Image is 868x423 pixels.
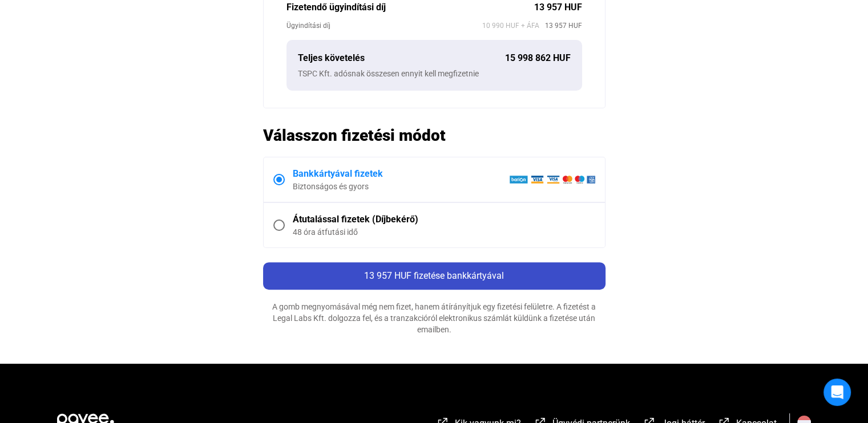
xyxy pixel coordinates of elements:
[482,20,539,31] span: 10 990 HUF + ÁFA
[298,51,505,65] div: Teljes követelés
[263,262,605,290] button: 13 957 HUF fizetése bankkártyával
[298,68,571,79] div: TSPC Kft. adósnak összesen ennyit kell megfizetnie
[293,181,509,192] div: Biztonságos és gyors
[293,226,595,238] div: 48 óra átfutási idő
[505,51,571,65] div: 15 998 862 HUF
[539,20,582,31] span: 13 957 HUF
[293,213,595,226] div: Átutalással fizetek (Díjbekérő)
[286,20,482,31] div: Ügyindítási díj
[364,270,504,281] span: 13 957 HUF fizetése bankkártyával
[823,379,851,406] div: Open Intercom Messenger
[263,125,605,145] h2: Válasszon fizetési módot
[509,175,595,184] img: barion
[534,1,582,14] div: 13 957 HUF
[263,301,605,335] div: A gomb megnyomásával még nem fizet, hanem átírányítjuk egy fizetési felületre. A fizetést a Legal...
[286,1,534,14] div: Fizetendő ügyindítási díj
[293,167,509,181] div: Bankkártyával fizetek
